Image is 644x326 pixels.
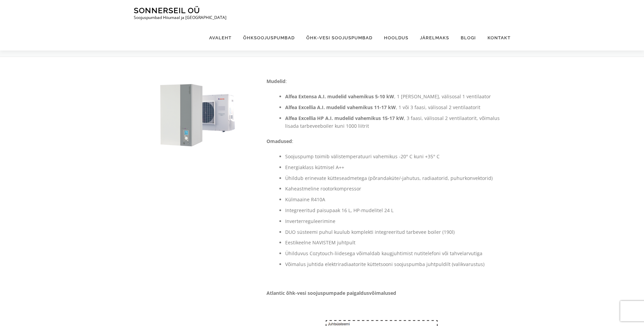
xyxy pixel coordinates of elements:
[285,217,502,225] li: Inverterreguleerimine
[285,228,502,236] li: DUO süsteemi puhul kuulub komplekti integreeritud tarbevee boiler (190l)
[285,104,396,110] strong: Alfea Excellia A.I. mudelid vahemikus 11-17 kW
[285,260,502,268] li: Võimalus juhtida elektriradiaatorite küttetsooni soojuspumba juhtpuldilt (valikvarustus)
[285,103,502,111] li: , 1 või 3 faasi, välisosal 2 ventilaatorit
[378,25,414,50] a: Hooldus
[266,77,502,85] p: :
[285,93,394,100] strong: Alfea Extensa A.I. mudelid vahemikus 5-10 kW
[285,114,502,130] li: , 3 faasi, välisosal 2 ventilaatorit, võimalus lisada tarbeveeboiler kuni 1000 liitrit
[285,239,502,247] li: Eestikeelne NAVISTEM juhtpult
[237,25,300,50] a: Õhksoojuspumbad
[300,25,378,50] a: Õhk-vesi soojuspumbad
[285,185,502,193] li: Kaheastmeline rootorkompressor
[142,77,253,151] img: Atlantic Alfea Excellia
[285,174,502,182] li: Ühildub erinevate kütteseadmetega (põrandaküte/-jahutus, radiaatorid, puhurkonvektorid)
[285,93,502,101] li: , 1 [PERSON_NAME], välisosal 1 ventilaator
[285,196,502,204] li: Külmaaine R410A
[414,25,455,50] a: Järelmaks
[455,25,482,50] a: Blogi
[266,290,396,296] strong: Atlantic õhk-vesi soojuspumpade paigaldusvõimalused
[266,78,286,84] strong: Mudelid
[285,152,502,161] li: Soojuspump toimib välistemperatuuri vahemikus -20° C kuni +35° C
[482,25,511,50] a: Kontakt
[203,25,237,50] a: Avaleht
[285,249,502,258] li: Ühilduvus Cozytouch-liidesega võimaldab kaugjuhtimist nutitelefoni või tahvelarvutiga
[285,163,502,171] li: Energiaklass kütmisel A++
[134,6,200,15] a: Sonnerseil OÜ
[266,137,502,145] p: :
[285,206,502,215] li: Integreeritud paisupaak 16 L, HP-mudelitel 24 L
[266,138,292,144] strong: Omadused
[134,15,226,20] p: Soojuspumbad Hiiumaal ja [GEOGRAPHIC_DATA]
[285,115,404,121] strong: Alfea Excellia HP A.I. mudelid vahemikus 15-17 kW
